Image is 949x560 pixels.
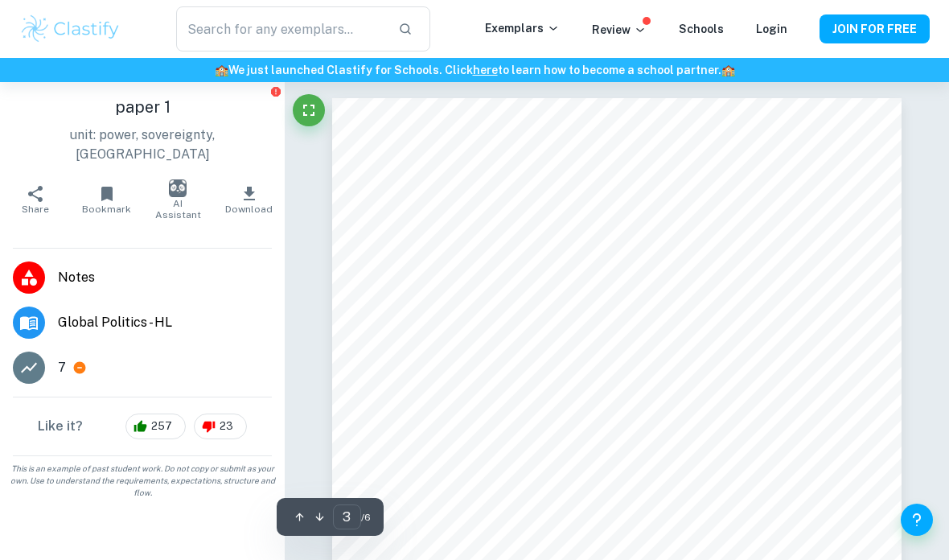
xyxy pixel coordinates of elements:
[142,177,214,222] button: AI Assistant
[58,358,66,377] p: 7
[901,504,933,536] button: Help and Feedback
[211,418,242,434] span: 23
[169,179,187,197] img: AI Assistant
[125,414,186,439] div: 257
[679,23,724,35] a: Schools
[215,64,228,76] span: 🏫
[82,204,131,215] span: Bookmark
[38,417,83,436] h6: Like it?
[6,463,278,499] span: This is an example of past student work. Do not copy or submit as your own. Use to understand the...
[269,85,281,97] button: Report issue
[58,268,272,287] span: Notes
[194,414,247,439] div: 23
[485,19,560,37] p: Exemplars
[225,204,273,215] span: Download
[152,198,204,220] span: AI Assistant
[58,313,272,332] span: Global Politics - HL
[176,6,385,51] input: Search for any exemplars...
[3,61,946,79] h6: We just launched Clastify for Schools. Click to learn how to become a school partner.
[721,64,735,76] span: 🏫
[214,177,286,222] button: Download
[820,14,930,43] button: JOIN FOR FREE
[592,21,647,39] p: Review
[756,23,787,35] a: Login
[72,177,143,222] button: Bookmark
[13,95,272,119] h1: paper 1
[142,418,181,434] span: 257
[13,126,272,164] p: unit: power, sovereignty, [GEOGRAPHIC_DATA]
[361,510,371,525] span: / 6
[22,204,49,215] span: Share
[19,13,121,45] img: Clastify logo
[473,64,498,76] a: here
[293,94,325,126] button: Fullscreen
